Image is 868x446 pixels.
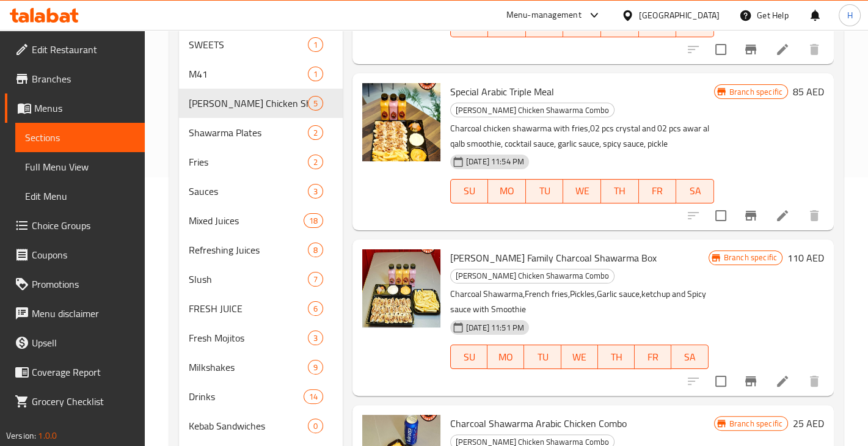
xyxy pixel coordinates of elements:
[644,16,672,34] span: FR
[456,348,483,366] span: SU
[189,37,308,52] span: SWEETS
[308,332,323,344] span: 3
[308,420,323,432] span: 0
[189,272,308,287] span: Slush
[561,345,598,369] button: WE
[362,83,440,161] img: Special Arabic Triple Meal
[32,306,135,321] span: Menu disclaimer
[775,42,790,57] a: Edit menu item
[736,35,765,64] button: Branch-specific-item
[308,98,323,109] span: 5
[308,67,323,81] div: items
[25,159,135,174] span: Full Menu View
[719,252,782,263] span: Branch specific
[189,419,308,433] span: Kebab Sandwiches
[189,184,308,199] span: Sauces
[5,357,145,387] a: Coverage Report
[487,345,524,369] button: MO
[179,235,343,265] div: Refreshing Juices8
[787,249,824,266] h6: 110 AED
[800,35,829,64] button: delete
[38,428,57,444] span: 1.0.0
[450,249,657,267] span: [PERSON_NAME] Family Charcoal Shawarma Box
[568,182,596,200] span: WE
[450,82,554,101] span: Special Arabic Triple Meal
[304,389,323,404] div: items
[308,155,323,169] div: items
[179,30,343,59] div: SWEETS1
[639,179,677,203] button: FR
[179,323,343,353] div: Fresh Mojitos3
[450,345,487,369] button: SU
[15,123,145,152] a: Sections
[179,382,343,411] div: Drinks14
[5,328,145,357] a: Upsell
[15,181,145,211] a: Edit Menu
[635,345,671,369] button: FR
[179,89,343,118] div: [PERSON_NAME] Chicken Shawarma Combo5
[644,182,672,200] span: FR
[493,16,521,34] span: MO
[308,39,323,51] span: 1
[308,419,323,433] div: items
[563,179,601,203] button: WE
[724,86,787,98] span: Branch specific
[179,177,343,206] div: Sauces3
[5,387,145,416] a: Grocery Checklist
[451,103,614,117] span: [PERSON_NAME] Chicken Shawarma Combo
[189,125,308,140] span: Shawarma Plates
[456,16,483,34] span: SU
[179,59,343,89] div: M411
[308,127,323,139] span: 2
[450,287,709,317] p: Charcoal Shawarma,French fries,Pickles,Garlic sauce,ketchup and Spicy sauce with Smoothie
[736,201,765,230] button: Branch-specific-item
[793,83,824,100] h6: 85 AED
[676,348,703,366] span: SA
[708,368,734,394] span: Select to update
[189,155,308,169] span: Fries
[189,360,308,375] span: Milkshakes
[793,415,824,432] h6: 25 AED
[639,9,720,22] div: [GEOGRAPHIC_DATA]
[25,189,135,203] span: Edit Menu
[179,118,343,147] div: Shawarma Plates2
[800,201,829,230] button: delete
[189,67,308,81] span: M41
[189,213,304,228] span: Mixed Juices
[606,182,634,200] span: TH
[461,156,529,167] span: [DATE] 11:54 PM
[736,367,765,396] button: Branch-specific-item
[32,335,135,350] span: Upsell
[32,42,135,57] span: Edit Restaurant
[308,301,323,316] div: items
[640,348,666,366] span: FR
[179,294,343,323] div: FRESH JUICE6
[179,265,343,294] div: Slush7
[15,152,145,181] a: Full Menu View
[308,244,323,256] span: 8
[308,360,323,375] div: items
[308,186,323,197] span: 3
[308,184,323,199] div: items
[308,362,323,373] span: 9
[308,156,323,168] span: 2
[606,16,634,34] span: TH
[450,103,615,117] div: Juha Charcoal Chicken Shawarma Combo
[566,348,593,366] span: WE
[304,391,323,403] span: 14
[450,414,627,433] span: Charcoal Shawarma Arabic Chicken Combo
[189,331,308,345] span: Fresh Mojitos
[506,8,582,23] div: Menu-management
[32,247,135,262] span: Coupons
[179,206,343,235] div: Mixed Juices18
[34,101,135,115] span: Menus
[5,269,145,299] a: Promotions
[775,374,790,389] a: Edit menu item
[5,64,145,93] a: Branches
[461,322,529,334] span: [DATE] 11:51 PM
[492,348,519,366] span: MO
[179,353,343,382] div: Milkshakes9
